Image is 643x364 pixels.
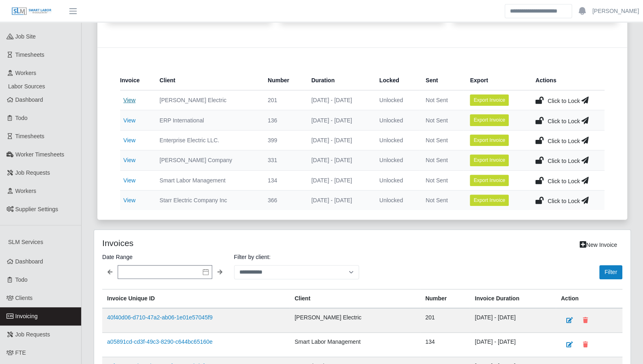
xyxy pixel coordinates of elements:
button: Export Invoice [470,195,509,206]
th: Locked [373,71,419,90]
span: job site [15,33,36,40]
a: View [123,177,135,184]
span: Click to Lock [548,138,580,144]
label: Filter by client: [234,252,359,262]
span: Click to Lock [548,198,580,204]
button: Export Invoice [470,175,509,186]
img: SLM Logo [11,7,52,16]
th: Invoice Unique ID [102,289,290,308]
span: Click to Lock [548,178,580,184]
a: [PERSON_NAME] [592,7,639,15]
td: Not Sent [419,90,463,110]
span: Worker Timesheets [15,151,64,158]
td: [DATE] - [DATE] [305,110,373,130]
td: 366 [261,190,305,210]
span: Click to Lock [548,118,580,124]
th: Export [463,71,529,90]
td: [DATE] - [DATE] [305,190,373,210]
span: SLM Services [8,239,43,245]
td: Smart Labor Management [153,170,261,190]
td: Not Sent [419,150,463,170]
button: Filter [599,265,622,279]
td: 399 [261,130,305,150]
th: Duration [305,71,373,90]
input: Search [505,4,572,18]
td: Unlocked [373,110,419,130]
th: Number [420,289,470,308]
button: Export Invoice [470,154,509,166]
td: Smart Labor Management [290,333,420,357]
td: Unlocked [373,150,419,170]
span: Todo [15,276,28,283]
span: Timesheets [15,51,45,58]
span: Clients [15,295,33,301]
a: View [123,117,135,124]
td: Unlocked [373,90,419,110]
th: Actions [529,71,604,90]
td: [PERSON_NAME] Electric [290,308,420,333]
td: 134 [261,170,305,190]
td: Enterprise Electric LLC. [153,130,261,150]
td: Unlocked [373,170,419,190]
span: Todo [15,115,28,121]
td: [DATE] - [DATE] [470,308,556,333]
td: [PERSON_NAME] Company [153,150,261,170]
button: Export Invoice [470,94,509,106]
td: Unlocked [373,130,419,150]
button: Export Invoice [470,114,509,126]
td: [DATE] - [DATE] [305,90,373,110]
th: Client [153,71,261,90]
a: a05891cd-cd3f-49c3-8290-c644bc65160e [107,338,213,345]
label: Date Range [102,252,228,262]
td: [PERSON_NAME] Electric [153,90,261,110]
td: 201 [420,308,470,333]
th: Action [556,289,622,308]
span: Supplier Settings [15,206,58,212]
a: 40f40d06-d710-47a2-ab06-1e01e57045f9 [107,314,213,321]
span: Invoicing [15,313,38,319]
td: [DATE] - [DATE] [305,170,373,190]
th: Number [261,71,305,90]
th: Invoice Duration [470,289,556,308]
span: Dashboard [15,258,43,265]
td: 201 [261,90,305,110]
a: View [123,97,135,103]
td: [DATE] - [DATE] [305,150,373,170]
td: Not Sent [419,170,463,190]
td: 331 [261,150,305,170]
span: Workers [15,70,37,76]
span: Click to Lock [548,98,580,104]
span: Labor Sources [8,83,45,90]
th: Sent [419,71,463,90]
td: 134 [420,333,470,357]
span: Job Requests [15,169,50,176]
td: Not Sent [419,190,463,210]
td: [DATE] - [DATE] [470,333,556,357]
span: FTE [15,349,26,356]
th: Client [290,289,420,308]
a: View [123,137,135,143]
span: Click to Lock [548,158,580,164]
button: Export Invoice [470,135,509,146]
td: Unlocked [373,190,419,210]
td: Starr Electric Company Inc [153,190,261,210]
td: ERP International [153,110,261,130]
a: View [123,197,135,203]
th: Invoice [120,71,153,90]
td: Not Sent [419,110,463,130]
a: View [123,157,135,163]
td: 136 [261,110,305,130]
span: Dashboard [15,96,43,103]
span: Job Requests [15,331,50,338]
h4: Invoices [102,238,312,248]
td: Not Sent [419,130,463,150]
a: New Invoice [574,238,622,252]
span: Workers [15,188,37,194]
td: [DATE] - [DATE] [305,130,373,150]
span: Timesheets [15,133,45,139]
